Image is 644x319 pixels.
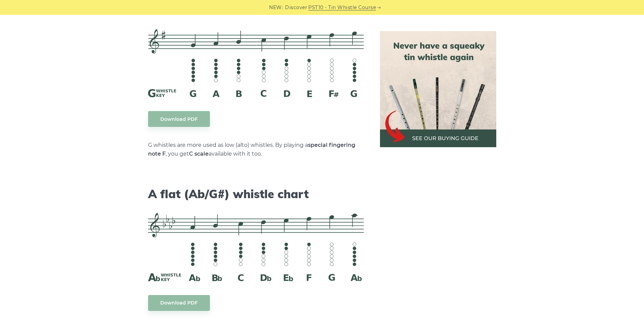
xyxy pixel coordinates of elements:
span: NEW: [269,4,283,11]
h2: A flat (Ab/G#) whistle chart [148,187,364,201]
img: tin whistle buying guide [380,31,496,147]
strong: special fingering note F [148,142,355,157]
strong: C scale [189,151,209,157]
img: G Whistle Fingering Chart And Notes [148,29,364,98]
span: Discover [285,4,307,11]
a: Download PDF [148,295,210,311]
p: G whistles are more used as low (alto) whistles. By playing a , you get available with it too. [148,141,364,158]
a: Download PDF [148,111,210,127]
a: PST10 - Tin Whistle Course [308,4,376,11]
img: A flat (Ab) Whistle Fingering Chart And Notes [148,213,364,281]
